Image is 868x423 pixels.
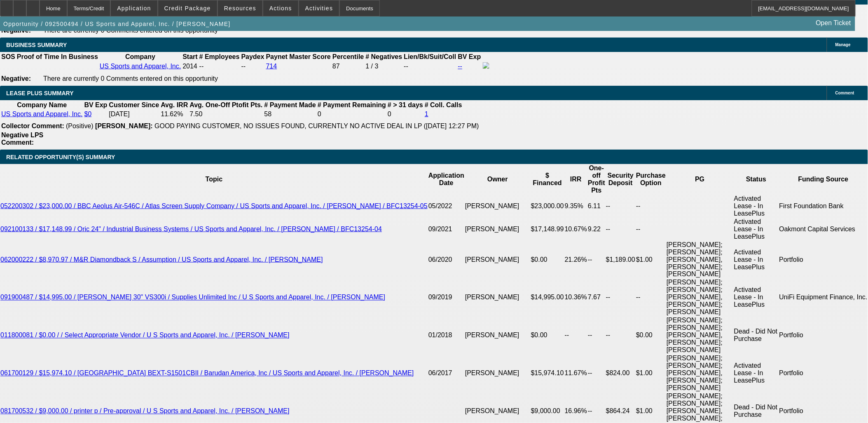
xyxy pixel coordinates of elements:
[403,62,456,71] td: --
[269,5,292,12] span: Actions
[564,218,587,241] td: 10.67%
[428,164,465,195] th: Application Date
[734,164,779,195] th: Status
[606,195,636,218] td: --
[465,355,531,392] td: [PERSON_NAME]
[465,317,531,355] td: [PERSON_NAME]
[666,279,734,317] td: [PERSON_NAME]; [PERSON_NAME]; [PERSON_NAME], [PERSON_NAME]; [PERSON_NAME]
[218,0,262,16] button: Resources
[154,122,479,129] span: GOOD PAYING CUSTOMER, NO ISSUES FOUND, CURRENTLY NO ACTIVE DEAL IN LP ([DATE] 12:27 PM)
[6,42,67,48] span: BUSINESS SUMMARY
[263,0,298,16] button: Actions
[835,91,854,95] span: Comment
[1,122,64,129] b: Collector Comment:
[428,279,465,317] td: 09/2019
[241,62,265,71] td: --
[305,5,333,12] span: Activities
[465,279,531,317] td: [PERSON_NAME]
[266,53,331,60] b: Paynet Master Score
[0,226,382,233] a: 092100133 / $17,148.99 / Oric 24" / Industrial Business Systems / US Sports and Apparel, Inc. / [...
[636,279,666,317] td: --
[318,101,386,108] b: # Payment Remaining
[1,132,43,146] b: Negative LPS Comment:
[734,317,779,355] td: Dead - Did Not Purchase
[606,317,636,355] td: --
[779,317,868,355] td: Portfolio
[0,256,323,263] a: 062000222 / $8,970.97 / M&R Diamondback S / Assumption / US Sports and Apparel, Inc. / [PERSON_NAME]
[779,355,868,392] td: Portfolio
[1,53,16,61] th: SOS
[564,279,587,317] td: 10.36%
[531,164,564,195] th: $ Financed
[779,164,868,195] th: Funding Source
[199,63,204,70] span: --
[666,241,734,279] td: [PERSON_NAME]; [PERSON_NAME]; [PERSON_NAME], [PERSON_NAME]; [PERSON_NAME]
[264,101,316,108] b: # Payment Made
[3,21,231,27] span: Opportunity / 092500494 / US Sports and Apparel, Inc. / [PERSON_NAME]
[190,101,262,108] b: Avg. One-Off Ptofit Pts.
[366,63,402,70] div: 1 / 3
[224,5,256,12] span: Resources
[17,101,67,108] b: Company Name
[606,164,636,195] th: Security Deposit
[564,241,587,279] td: 21.26%
[84,101,107,108] b: BV Exp
[161,101,188,108] b: Avg. IRR
[458,53,481,60] b: BV Exp
[1,110,82,117] a: US Sports and Apparel, Inc.
[0,294,385,301] a: 091900487 / $14,995.00 / [PERSON_NAME] 30" VS300i / Supplies Unlimited Inc / U S Sports and Appar...
[465,195,531,218] td: [PERSON_NAME]
[779,241,868,279] td: Portfolio
[117,5,151,12] span: Application
[606,279,636,317] td: --
[1,75,31,82] b: Negative:
[564,195,587,218] td: 9.35%
[199,53,240,60] b: # Employees
[587,355,606,392] td: --
[425,110,428,117] a: 1
[531,279,564,317] td: $14,995.00
[587,164,606,195] th: One-off Profit Pts
[587,241,606,279] td: --
[531,317,564,355] td: $0.00
[564,355,587,392] td: 11.67%
[428,218,465,241] td: 09/2021
[299,0,339,16] button: Activities
[0,408,290,415] a: 081700532 / $9,000.00 / printer p / Pre-approval / U S Sports and Apparel, Inc. / [PERSON_NAME]
[66,122,94,129] span: (Positive)
[108,110,159,118] td: [DATE]
[43,75,218,82] span: There are currently 0 Comments entered on this opportunity
[734,218,779,241] td: Activated Lease - In LeasePlus
[606,218,636,241] td: --
[531,355,564,392] td: $15,974.10
[241,53,264,60] b: Paydex
[666,317,734,355] td: [PERSON_NAME]; [PERSON_NAME]; [PERSON_NAME], [PERSON_NAME]; [PERSON_NAME]
[404,53,456,60] b: Lien/Bk/Suit/Coll
[428,241,465,279] td: 06/2020
[317,110,386,118] td: 0
[160,110,188,118] td: 11.62%
[428,317,465,355] td: 01/2018
[666,355,734,392] td: [PERSON_NAME]; [PERSON_NAME]; [PERSON_NAME], [PERSON_NAME]; [PERSON_NAME]
[84,110,91,117] a: $0
[587,218,606,241] td: 9.22
[734,355,779,392] td: Activated Lease - In LeasePlus
[182,53,197,60] b: Start
[158,0,217,16] button: Credit Package
[835,42,851,47] span: Manage
[779,279,868,317] td: UniFi Equipment Finance, Inc.
[734,195,779,218] td: Activated Lease - In LeasePlus
[164,5,211,12] span: Credit Package
[636,317,666,355] td: $0.00
[387,110,423,118] td: 0
[332,53,364,60] b: Percentile
[813,16,854,30] a: Open Ticket
[266,63,277,70] a: 714
[182,62,198,71] td: 2014
[16,53,98,61] th: Proof of Time In Business
[388,101,423,108] b: # > 31 days
[531,241,564,279] td: $0.00
[483,62,489,69] img: facebook-icon.png
[779,218,868,241] td: Oakmont Capital Services
[428,195,465,218] td: 05/2022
